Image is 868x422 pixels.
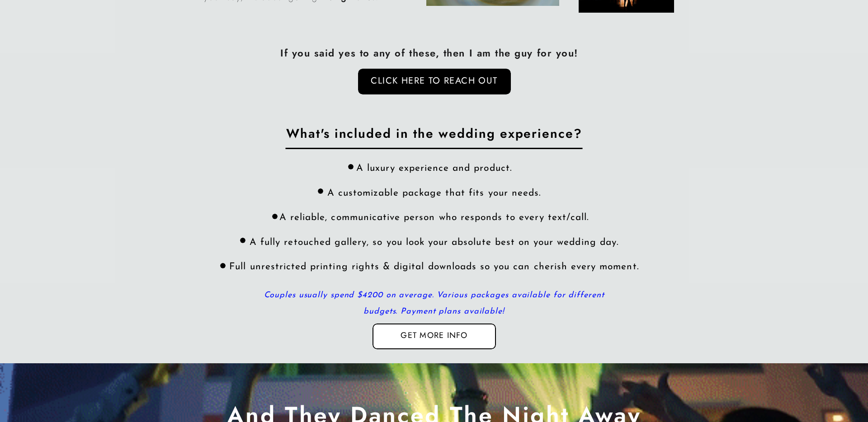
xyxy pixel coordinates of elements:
[264,291,604,316] i: Couples usually spend $4200 on average. Various packages available for different budgets. Payment...
[280,44,588,53] p: If you said yes to any of these, then I am the guy for you!
[358,69,511,94] a: click here to reach out
[218,162,650,305] div: A reliable, communicative person who responds to every text/call. A fully retouched gallery, so y...
[327,188,541,198] span: A customizable package that fits your needs.
[356,164,512,173] span: A luxury experience and product.
[390,330,478,343] a: Get more info
[264,126,604,142] h2: What's included in the wedding experience?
